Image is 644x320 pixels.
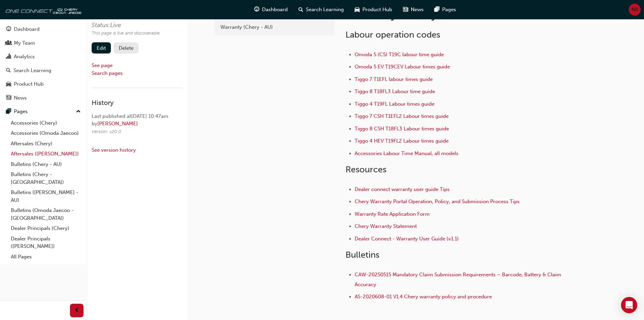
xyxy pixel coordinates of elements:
[355,223,417,229] a: Chery Warranty Statement
[362,6,392,14] span: Product Hub
[345,29,440,40] span: Labour operation codes
[6,54,11,60] span: chart-icon
[3,3,81,16] img: oneconnect
[114,42,139,54] button: Delete
[355,138,449,144] a: Tiggo 4 HEV T19FL2 Labour times guide
[8,149,84,159] a: Aftersales ([PERSON_NAME])
[3,64,84,77] a: Search Learning
[92,99,182,107] h3: History
[6,40,11,46] span: people-icon
[8,138,84,149] a: Aftersales (Chery)
[3,37,84,49] a: My Team
[398,3,429,17] a: news-iconNews
[355,236,459,242] a: Dealer Connect - Warranty User Guide (v1.1)
[3,105,84,118] button: Pages
[403,5,408,14] span: news-icon
[14,25,40,33] div: Dashboard
[411,6,424,14] span: News
[92,30,161,36] span: This page is live and discoverable.
[8,252,84,262] a: All Pages
[217,21,332,33] a: Warranty (Chery - AU)
[8,234,84,252] a: Dealer Principals ([PERSON_NAME])
[621,297,637,313] div: Open Intercom Messenger
[355,5,360,14] span: car-icon
[8,187,84,205] a: Bulletins ([PERSON_NAME] - AU)
[14,67,51,74] div: Search Learning
[299,5,303,14] span: search-icon
[92,70,123,76] a: Search pages
[92,21,161,29] div: Status: Live
[355,126,449,132] a: Tiggo 8 CSH T18FL3 Labour times guide
[92,112,182,120] div: Last published at [DATE] 10:47am
[355,186,450,192] a: Dealer connect warranty user guide Tips
[92,120,182,128] div: by
[6,95,11,101] span: news-icon
[349,3,398,17] a: car-iconProduct Hub
[345,164,386,175] span: Resources
[355,211,430,217] a: Warranty Rate Application Form
[3,22,84,105] button: DashboardMy TeamAnalyticsSearch LearningProduct HubNews
[355,88,435,94] a: Tiggo 8 T18FL3 Labour time guide
[293,3,349,17] a: search-iconSearch Learning
[355,198,520,205] a: Chery Warranty Portal Operation, Policy, and Submission Process Tips
[92,129,121,134] span: Version: v 20 . 0
[355,51,444,58] a: Omoda 5 (C5) T19C labour time guide
[6,68,11,74] span: search-icon
[3,23,84,36] a: Dashboard
[8,223,84,234] a: Dealer Principals (Chery)
[92,42,111,54] a: Edit
[14,39,35,47] div: My Team
[14,94,27,102] div: News
[6,109,11,115] span: pages-icon
[629,4,641,16] button: NK
[6,26,11,33] span: guage-icon
[355,113,449,119] a: Tiggo 7 CSH T1EFL2 Labour times guide
[14,108,28,115] div: Pages
[76,107,81,116] span: up-icon
[442,6,456,14] span: Pages
[92,62,113,68] a: See page
[631,6,638,14] span: NK
[345,250,379,260] span: Bulletins
[8,118,84,128] a: Accessories (Chery)
[8,205,84,223] a: Bulletins (Omoda Jaecoo - [GEOGRAPHIC_DATA])
[355,101,434,107] a: Tiggo 4 T19FL Labour times guide
[355,150,458,156] span: Accessories Labour Time Manual, all models
[429,3,461,17] a: pages-iconPages
[6,81,11,87] span: car-icon
[3,50,84,63] a: Analytics
[97,121,138,127] a: [PERSON_NAME]
[355,294,492,300] a: AS-2020608-01 V1.4 Chery warranty policy and procedure
[355,272,563,287] a: CAW-20250515 Mandatory Claim Submission Requirements – Barcode, Battery & Claim Accuracy
[355,64,450,70] a: Omoda 5 EV T19CEV Labour times guide
[92,147,136,153] a: See version history
[8,159,84,170] a: Bulletins (Chery - AU)
[434,5,439,14] span: pages-icon
[355,76,433,82] a: Tiggo 7 T1EFL labour times guide
[3,92,84,104] a: News
[14,53,35,61] div: Analytics
[8,128,84,138] a: Accessories (Omoda Jaecoo)
[254,5,259,14] span: guage-icon
[249,3,293,17] a: guage-iconDashboard
[8,169,84,187] a: Bulletins (Chery - [GEOGRAPHIC_DATA])
[262,6,288,14] span: Dashboard
[220,23,329,31] div: Warranty (Chery - AU)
